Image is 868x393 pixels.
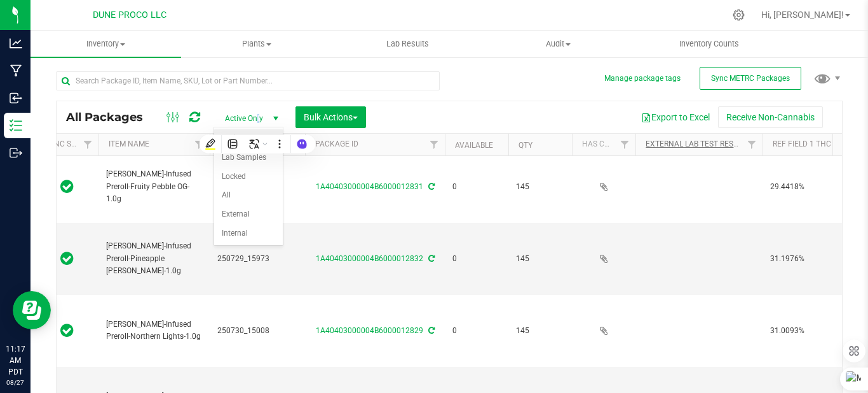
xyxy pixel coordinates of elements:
[295,106,366,128] button: Bulk Actions
[731,9,747,21] div: Manage settings
[10,64,22,77] inline-svg: Manufacturing
[214,168,283,187] li: Locked
[646,139,745,148] a: External Lab Test Result
[662,38,756,50] span: Inventory Counts
[452,253,501,265] span: 0
[700,67,801,90] button: Sync METRC Packages
[770,181,866,193] span: 29.4418%
[770,325,866,337] span: 31.0093%
[214,129,283,148] li: Active Only
[484,38,633,50] span: Audit
[109,139,149,148] a: Item Name
[761,10,844,20] span: Hi, [PERSON_NAME]!
[369,38,446,50] span: Lab Results
[6,378,25,387] p: 08/27
[10,146,22,159] inline-svg: Outbound
[770,253,866,265] span: 31.1976%
[519,141,532,150] a: Qty
[56,71,440,90] input: Search Package ID, Item Name, SKU, Lot or Part Number...
[316,254,423,263] a: 1A40403000004B6000012832
[214,148,283,168] li: Lab Samples
[106,240,202,277] span: [PERSON_NAME]-Infused Preroll-Pineapple [PERSON_NAME]-1.0g
[60,178,74,196] span: In Sync
[93,10,166,20] span: DUNE PROCO LLC
[10,37,22,50] inline-svg: Analytics
[572,134,635,156] th: Has COA
[614,134,635,155] a: Filter
[711,74,790,83] span: Sync METRC Packages
[633,106,718,128] button: Export to Excel
[742,134,763,155] a: Filter
[31,31,181,57] a: Inventory
[189,134,210,155] a: Filter
[6,343,25,378] p: 11:17 AM PDT
[426,254,435,263] span: Sync from Compliance System
[181,31,332,57] a: Plants
[315,139,358,148] a: Package ID
[45,139,94,148] a: Sync Status
[773,139,831,148] a: Ref Field 1 THC
[304,112,358,122] span: Bulk Actions
[106,318,202,343] span: [PERSON_NAME]-Infused Preroll-Northern Lights-1.0g
[452,325,501,337] span: 0
[426,182,435,191] span: Sync from Compliance System
[31,38,181,50] span: Inventory
[516,253,564,265] span: 145
[60,250,74,268] span: In Sync
[424,134,445,155] a: Filter
[718,106,823,128] button: Receive Non-Cannabis
[106,168,202,205] span: [PERSON_NAME]-Infused Preroll-Fruity Pebble OG-1.0g
[217,325,297,337] span: 250730_15008
[316,326,423,335] a: 1A40403000004B6000012829
[452,181,501,193] span: 0
[214,224,283,243] li: Internal
[284,134,305,155] a: Filter
[10,92,22,104] inline-svg: Inbound
[455,141,493,150] a: Available
[78,134,98,155] a: Filter
[316,182,423,191] a: 1A40403000004B6000012831
[483,31,634,57] a: Audit
[516,181,564,193] span: 145
[516,325,564,337] span: 145
[217,253,297,265] span: 250729_15973
[214,186,283,205] li: All
[214,205,283,224] li: External
[182,38,331,50] span: Plants
[604,73,681,84] button: Manage package tags
[13,291,51,329] iframe: Resource center
[66,110,156,124] span: All Packages
[426,326,435,335] span: Sync from Compliance System
[10,119,22,132] inline-svg: Inventory
[634,31,784,57] a: Inventory Counts
[60,322,74,339] span: In Sync
[332,31,482,57] a: Lab Results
